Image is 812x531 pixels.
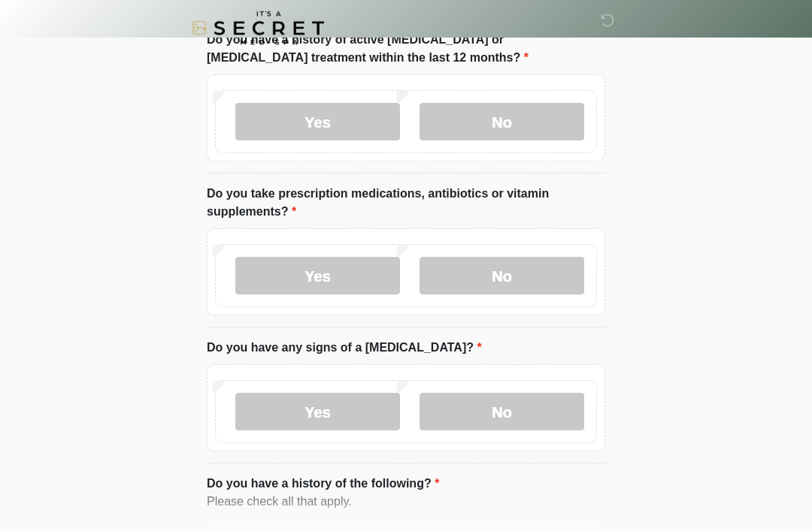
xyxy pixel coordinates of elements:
[192,11,324,45] img: It's A Secret Med Spa Logo
[235,394,400,431] label: Yes
[420,104,584,141] label: No
[207,475,439,493] label: Do you have a history of the following?
[207,493,605,511] div: Please check all that apply.
[420,258,584,295] label: No
[235,104,400,141] label: Yes
[420,394,584,431] label: No
[235,258,400,295] label: Yes
[207,339,482,358] label: Do you have any signs of a [MEDICAL_DATA]?
[207,186,605,222] label: Do you take prescription medications, antibiotics or vitamin supplements?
